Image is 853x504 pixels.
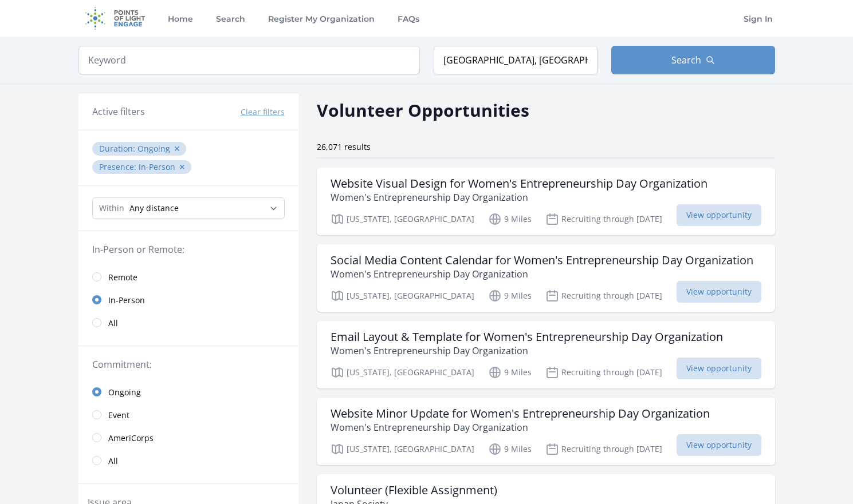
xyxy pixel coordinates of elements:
p: Recruiting through [DATE] [545,442,662,456]
p: Women's Entrepreneurship Day Organization [331,344,723,358]
button: ✕ [179,161,186,173]
input: Location [434,46,598,74]
h3: Website Minor Update for Women's Entrepreneurship Day Organization [331,407,710,420]
p: Recruiting through [DATE] [545,212,662,226]
h3: Active filters [92,105,145,118]
button: ✕ [174,143,180,154]
p: 9 Miles [488,212,532,226]
button: Search [611,46,775,74]
select: Search Radius [92,197,285,219]
p: [US_STATE], [GEOGRAPHIC_DATA] [331,289,474,303]
span: 26,071 results [317,141,371,152]
p: Women's Entrepreneurship Day Organization [331,420,710,434]
span: Presence : [99,161,139,172]
span: Remote [108,272,137,283]
a: Remote [78,265,298,288]
span: All [108,455,118,467]
span: View opportunity [677,204,761,226]
p: 9 Miles [488,366,532,379]
p: [US_STATE], [GEOGRAPHIC_DATA] [331,442,474,456]
a: Ongoing [78,380,298,403]
a: AmeriCorps [78,426,298,449]
span: Ongoing [137,143,170,154]
p: Women's Entrepreneurship Day Organization [331,267,753,281]
h3: Email Layout & Template for Women's Entrepreneurship Day Organization [331,330,723,344]
a: Social Media Content Calendar for Women's Entrepreneurship Day Organization Women's Entrepreneurs... [317,244,775,312]
span: AmeriCorps [108,432,154,444]
span: View opportunity [677,358,761,379]
legend: In-Person or Remote: [92,243,285,256]
a: In-Person [78,288,298,311]
legend: Commitment: [92,358,285,371]
a: All [78,311,298,334]
a: All [78,449,298,472]
p: Recruiting through [DATE] [545,289,662,303]
span: View opportunity [677,434,761,456]
button: Clear filters [241,106,285,118]
a: Website Minor Update for Women's Entrepreneurship Day Organization Women's Entrepreneurship Day O... [317,398,775,465]
span: Duration : [99,143,137,154]
a: Website Visual Design for Women's Entrepreneurship Day Organization Women's Entrepreneurship Day ... [317,168,775,235]
span: Event [108,410,129,421]
p: [US_STATE], [GEOGRAPHIC_DATA] [331,366,474,379]
p: Recruiting through [DATE] [545,366,662,379]
p: 9 Miles [488,289,532,303]
span: Ongoing [108,387,141,398]
span: In-Person [108,295,145,306]
p: [US_STATE], [GEOGRAPHIC_DATA] [331,212,474,226]
span: In-Person [139,161,175,172]
a: Email Layout & Template for Women's Entrepreneurship Day Organization Women's Entrepreneurship Da... [317,321,775,388]
h2: Volunteer Opportunities [317,97,529,123]
p: Women's Entrepreneurship Day Organization [331,191,707,204]
h3: Volunteer (Flexible Assignment) [331,483,497,497]
p: 9 Miles [488,442,532,456]
a: Event [78,403,298,426]
span: All [108,318,118,329]
h3: Social Media Content Calendar for Women's Entrepreneurship Day Organization [331,253,753,267]
input: Keyword [78,46,420,74]
h3: Website Visual Design for Women's Entrepreneurship Day Organization [331,177,707,191]
span: Search [671,53,701,67]
span: View opportunity [677,281,761,303]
